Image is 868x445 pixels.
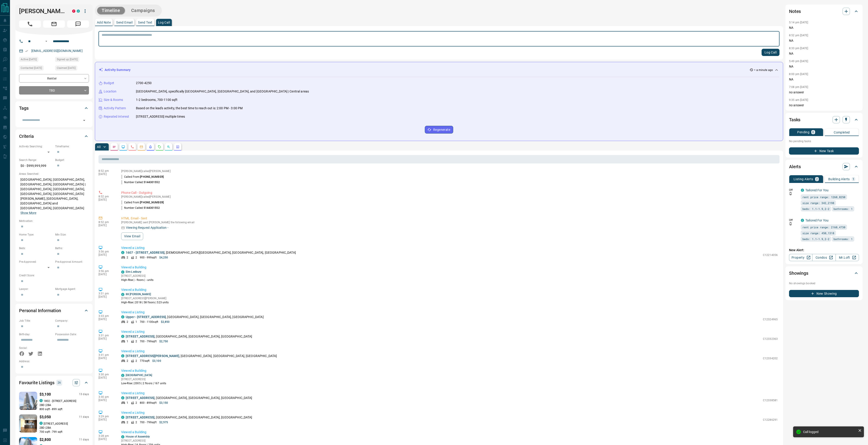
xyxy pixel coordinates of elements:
p: NA [789,64,859,69]
a: [STREET_ADDRESS][PERSON_NAME] [126,354,179,358]
div: Call logged [803,430,856,434]
p: 3:33 pm [98,314,114,318]
p: Home Type: [19,233,53,237]
a: Tailored For You [805,219,829,222]
span: 5144301552 [144,206,160,209]
p: 8:00 pm [DATE] [789,73,808,76]
p: 1 [127,339,128,343]
p: Add Note [97,21,111,24]
p: 1802 - [STREET_ADDRESS] [44,399,76,403]
p: Mortgage Agent: [55,287,89,291]
span: Claimed [DATE] [57,66,76,70]
p: Credit Score: [19,273,89,277]
p: [STREET_ADDRESS] [121,377,166,381]
p: 2 [127,255,128,260]
p: 26 [58,380,61,385]
span: bathrooms: 1 [834,207,853,211]
p: [STREET_ADDRESS] [44,422,68,426]
p: [STREET_ADDRESS][PERSON_NAME] [121,296,169,300]
p: [DATE] [98,337,114,340]
p: Off [789,188,798,192]
h2: Personal Information [19,307,61,314]
p: 3:51 pm [98,292,114,295]
div: Tags [19,103,89,114]
svg: Notes [112,145,116,149]
a: Mr.Loft [836,254,859,261]
div: condos.ca [121,251,124,254]
p: $2,800 [39,437,51,443]
a: Favourited listing$3,10013 dayscondos.ca1802 - [STREET_ADDRESS]2BD |2BA800 sqft - 899 sqft [19,391,89,411]
span: Contacted [DATE] [21,66,42,70]
p: [STREET_ADDRESS] [121,274,153,278]
a: Elm-Ledbury [126,270,141,273]
div: Wed Jan 08 2025 [55,66,89,72]
svg: Push Notification Only [789,222,792,225]
p: NA [789,38,859,43]
p: 0 [812,131,814,134]
a: Upper - [STREET_ADDRESS] [126,315,166,319]
p: Activity Summary [105,68,130,72]
p: 800 - 899 sqft [140,401,156,405]
p: Viewing Request Application - [126,225,168,230]
p: [DATE] [98,357,114,360]
p: 13 days [79,392,89,396]
p: [PERSON_NAME] sent [PERSON_NAME] the following email [121,221,778,224]
p: $3,100 [152,359,161,363]
p: 1 [135,320,137,324]
p: 5:14 pm [DATE] [789,21,808,24]
p: C12324965 [763,317,778,321]
p: 2 [816,178,818,181]
p: 700 - 1100 sqft [140,320,158,324]
p: < a minute ago [754,68,773,72]
p: Timeframe: [55,144,89,148]
div: Favourite Listings26 [19,377,89,388]
p: Called From: [121,175,164,179]
a: [STREET_ADDRESS] [126,416,155,419]
h1: [PERSON_NAME] [19,7,65,15]
a: [GEOGRAPHIC_DATA] [126,374,152,377]
p: 900 - 999 sqft [140,255,156,260]
p: Job Title: [19,319,53,323]
p: NA [789,25,859,30]
p: [DATE] [98,253,114,256]
p: 8:52 pm [98,195,114,198]
div: condos.ca [121,270,124,274]
div: Renter [19,74,89,83]
p: Motivation: [19,219,89,223]
p: 3:31 pm [98,334,114,337]
p: 2 [127,320,128,324]
div: Activity Summary< a minute ago [99,66,779,74]
div: condos.ca [39,399,43,402]
p: Address: [19,359,89,363]
p: Pre-Approved: [19,260,53,264]
p: 1 [127,401,128,405]
a: Condos [812,254,836,261]
p: 8:33 pm [DATE] [789,47,808,50]
span: [PHONE_NUMBER] [140,175,164,178]
p: Log Call [158,21,170,24]
div: property.ca [72,10,75,13]
p: Viewed a Listing [121,391,778,396]
div: condos.ca [121,293,124,296]
svg: Opportunities [167,145,170,149]
div: condos.ca [121,335,124,338]
a: [STREET_ADDRESS] [126,335,155,338]
p: 2 [127,359,128,363]
svg: Lead Browsing Activity [121,145,125,149]
p: No showings booked [789,281,859,285]
div: condos.ca [121,435,124,438]
span: rent price range: 2160,4730 [802,225,845,229]
div: condos.ca [121,354,124,357]
h2: Favourite Listings [19,379,54,386]
p: C12332363 [763,337,778,341]
p: C12334202 [763,356,778,360]
p: Send Text [138,21,152,24]
svg: Push Notification Only [789,192,792,195]
div: Personal Information [19,305,89,316]
p: [GEOGRAPHIC_DATA], [GEOGRAPHIC_DATA], [GEOGRAPHIC_DATA], [GEOGRAPHIC_DATA] | [GEOGRAPHIC_DATA], [... [19,176,89,217]
p: [STREET_ADDRESS] multiple times [136,114,185,119]
p: 11 days [79,438,89,442]
div: Wed Apr 03 2024 [55,57,89,63]
span: 5144301552 [144,181,160,184]
span: bathrooms: 1 [834,237,853,241]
